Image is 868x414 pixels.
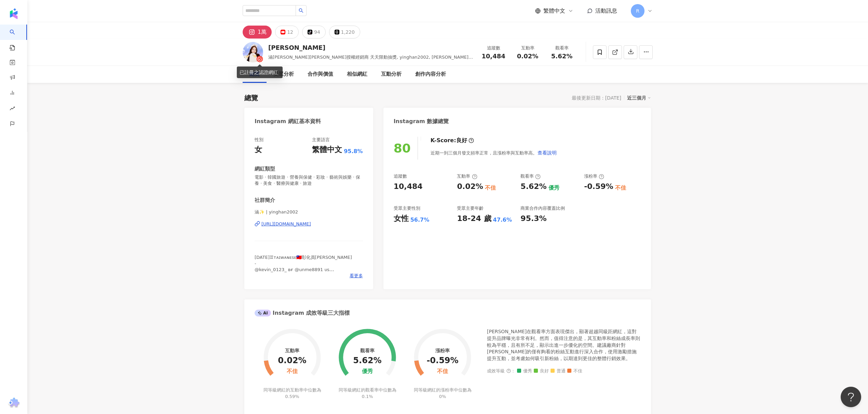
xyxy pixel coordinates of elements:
[457,205,484,211] div: 受眾主要年齡
[538,150,557,156] span: 查看說明
[439,394,446,399] span: 0%
[362,394,373,399] span: 0.1%
[255,221,363,227] a: [URL][DOMAIN_NAME]
[431,146,557,160] div: 近期一到三個月發文頻率正常，且漲粉率與互動率高。
[285,394,299,399] span: 0.59%
[584,173,604,179] div: 漲粉率
[520,213,546,224] div: 95.3%
[487,328,641,362] div: [PERSON_NAME]在觀看率方面表現傑出，顯著超越同級距網紅，這對提升品牌曝光非常有利。然而，值得注意的是，其互動率和粉絲成長率則較為平穩，且有所不足，顯示出進一步優化的空間。建議廠商針對...
[255,118,321,125] div: Instagram 網紅基本資料
[268,55,473,66] span: 涵[PERSON_NAME][PERSON_NAME]授權經銷商 天天限動抽獎, yinghan2002, [PERSON_NAME], ig_yinghan2002, 直播女孩 涵吉 IG y...
[312,137,330,143] div: 主要語言
[329,26,360,39] button: 1,220
[627,93,651,102] div: 近三個月
[394,205,420,211] div: 受眾主要性別
[515,45,541,51] div: 互動率
[287,27,293,37] div: 12
[255,310,271,316] div: AI
[426,356,458,366] div: -0.59%
[457,181,483,192] div: 0.02%
[244,93,258,103] div: 總覽
[255,197,275,204] div: 社群簡介
[243,42,263,62] img: KOL Avatar
[275,26,299,39] button: 12
[482,53,505,60] span: 10,484
[431,137,474,144] div: K-Score :
[480,45,506,51] div: 追蹤數
[520,205,565,211] div: 商業合作內容覆蓋比例
[314,27,320,37] div: 94
[437,368,448,375] div: 不佳
[10,102,15,117] span: rise
[255,209,363,215] span: 涵✨ | yinghan2002
[551,369,566,374] span: 普通
[584,181,613,192] div: -0.59%
[287,368,298,375] div: 不佳
[10,25,23,51] a: search
[520,173,541,179] div: 觀看率
[435,348,450,353] div: 漲粉率
[255,137,263,143] div: 性別
[636,7,639,15] span: R
[285,348,299,353] div: 互動率
[572,95,621,101] div: 最後更新日期：[DATE]
[615,184,626,192] div: 不佳
[255,145,262,155] div: 女
[243,26,272,39] button: 1萬
[543,7,565,15] span: 繁體中文
[8,8,19,19] img: logo icon
[347,70,367,78] div: 相似網紅
[485,184,496,192] div: 不佳
[394,181,423,192] div: 10,484
[549,45,575,51] div: 觀看率
[413,387,473,399] div: 同等級網紅的漲粉率中位數為
[255,255,352,291] span: [DATE]♊ᴛᴀɪᴡᴀɴᴇsᴇ🇹🇼彰化員[PERSON_NAME] - @kevin_0123_ ʙғ @unme8891 ᴜs - 合作請詳見reels -
[517,369,532,374] span: 優秀
[353,356,381,366] div: 5.62%
[537,146,557,160] button: 查看說明
[255,165,275,173] div: 網紅類型
[595,8,617,14] span: 活動訊息
[362,368,373,375] div: 優秀
[7,398,21,409] img: chrome extension
[410,216,430,224] div: 56.7%
[262,387,322,399] div: 同等級網紅的互動率中位數為
[394,213,409,224] div: 女性
[261,221,311,227] div: [URL][DOMAIN_NAME]
[517,53,538,60] span: 0.02%
[350,273,363,279] span: 看更多
[308,70,333,78] div: 合作與價值
[312,145,342,155] div: 繁體中文
[534,369,549,374] span: 良好
[338,387,397,399] div: 同等級網紅的觀看率中位數為
[249,70,260,78] div: 總覽
[457,213,491,224] div: 18-24 歲
[394,173,407,179] div: 追蹤數
[255,174,363,187] span: 電影 · 韓國旅遊 · 營養與保健 · 彩妝 · 藝術與娛樂 · 保養 · 美食 · 醫療與健康 · 旅遊
[841,387,861,407] iframe: Help Scout Beacon - Open
[493,216,512,224] div: 47.6%
[456,137,467,144] div: 良好
[278,356,306,366] div: 0.02%
[258,27,267,37] div: 1萬
[273,70,294,78] div: 受眾分析
[302,26,326,39] button: 94
[344,148,363,155] span: 95.8%
[520,181,546,192] div: 5.62%
[394,118,449,125] div: Instagram 數據總覽
[299,8,303,13] span: search
[394,141,411,155] div: 80
[487,369,641,374] div: 成效等級 ：
[415,70,446,78] div: 創作內容分析
[268,43,473,52] div: [PERSON_NAME]
[381,70,402,78] div: 互動分析
[255,309,350,317] div: Instagram 成效等級三大指標
[457,173,477,179] div: 互動率
[567,369,582,374] span: 不佳
[548,184,559,192] div: 優秀
[341,27,355,37] div: 1,220
[551,53,572,60] span: 5.62%
[360,348,375,353] div: 觀看率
